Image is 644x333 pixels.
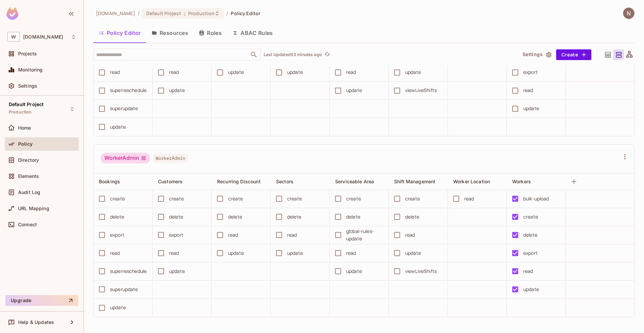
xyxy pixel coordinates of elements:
div: update [523,286,539,293]
div: WorkerAdmin [100,153,150,163]
span: Default Project [9,102,44,107]
button: refresh [323,51,331,59]
div: create [523,213,538,221]
span: WorkerAdmin [153,154,188,162]
div: export [523,68,538,76]
div: update [228,68,244,76]
div: export [523,249,538,257]
button: Open [249,50,259,59]
span: Policy Editor [231,10,260,16]
span: Elements [18,174,39,179]
div: update [169,268,185,275]
div: update [110,123,126,131]
button: ABAC Rules [227,25,278,41]
div: read [346,68,356,76]
li: / [138,10,140,16]
button: Upgrade [5,295,78,306]
div: delete [405,213,419,221]
span: Audit Log [18,190,40,195]
div: create [287,195,302,202]
div: delete [346,213,360,221]
span: URL Mapping [18,206,49,211]
div: read [169,68,179,76]
span: : [183,11,186,16]
div: delete [110,213,124,221]
div: read [110,249,120,257]
span: Customers [158,179,182,184]
div: read [228,231,238,239]
div: viewLiveShifts [405,87,437,94]
div: create [169,195,184,202]
span: Bookings [99,179,120,184]
div: delete [169,213,183,221]
button: Resources [146,25,194,41]
span: Workers [512,179,531,184]
li: / [226,10,228,16]
div: superupdate [110,286,138,293]
div: read [405,231,415,239]
div: viewLiveShifts [405,268,437,275]
span: the active workspace [96,10,135,16]
span: W [7,32,20,42]
div: superreschedule [110,87,147,94]
div: update [346,87,362,94]
div: export [169,231,183,239]
div: create [110,195,125,202]
span: Click to refresh data [322,51,331,59]
div: read [523,268,533,275]
span: Connect [18,222,37,227]
div: read [287,231,297,239]
div: read [110,68,120,76]
span: Worker Location [453,179,490,184]
span: Help & Updates [18,320,54,325]
button: Policy Editor [93,25,146,41]
div: read [464,195,474,202]
div: update [287,68,303,76]
button: Create [556,49,591,60]
div: create [228,195,243,202]
span: Recurring Discount [217,179,261,184]
p: Last Updated 53 minutes ago [264,52,322,57]
div: global-rules-update [346,228,383,242]
div: create [405,195,420,202]
span: Production [188,10,214,16]
span: Home [18,125,31,131]
span: Default Project [146,10,181,16]
span: Sectors [276,179,293,184]
div: read [169,249,179,257]
div: update [405,68,421,76]
div: bulk-upload [523,195,549,202]
span: Settings [18,83,37,89]
span: Serviceable Area [335,179,374,184]
div: update [169,87,185,94]
span: Shift Management [394,179,435,184]
div: update [228,249,244,257]
div: superupdate [110,105,138,112]
div: update [523,105,539,112]
div: delete [523,231,537,239]
div: superreschedule [110,268,147,275]
div: delete [287,213,301,221]
span: Monitoring [18,67,43,73]
div: update [287,249,303,257]
img: Naman Malik [623,8,634,19]
span: Policy [18,141,33,147]
div: read [346,249,356,257]
span: Projects [18,51,37,56]
span: refresh [324,51,330,58]
span: Workspace: withpronto.com [23,34,63,40]
button: Settings [520,49,553,60]
div: update [346,268,362,275]
div: create [346,195,361,202]
button: Roles [194,25,227,41]
div: read [523,87,533,94]
div: update [110,304,126,311]
span: Production [9,109,32,115]
span: Directory [18,157,39,163]
div: update [405,249,421,257]
div: export [110,231,124,239]
div: delete [228,213,242,221]
img: SReyMgAAAABJRU5ErkJggg== [6,7,18,20]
